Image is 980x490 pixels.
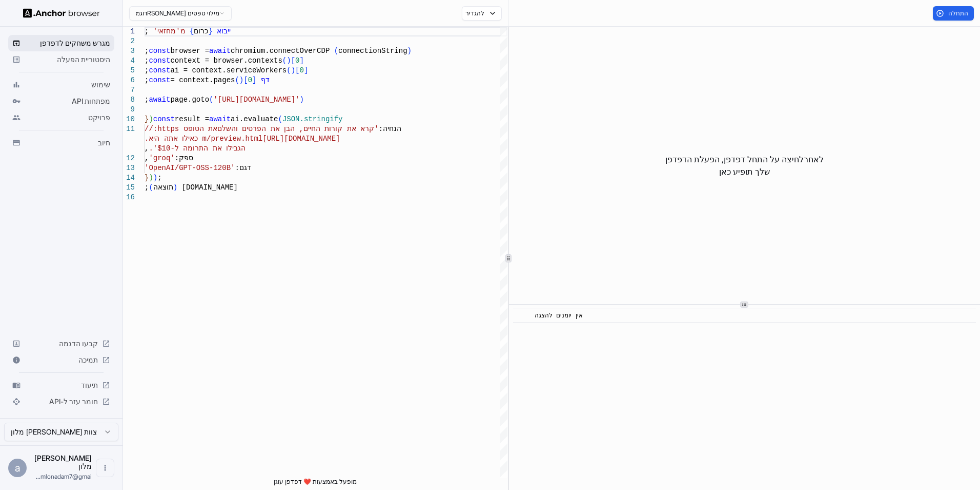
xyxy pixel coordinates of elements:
span: דף const [149,76,269,84]
div: 16 [123,193,135,202]
span: ) [149,174,153,182]
span: פרויקט [25,112,110,123]
span: מפתחות API [25,96,110,106]
font: להגדיר [465,9,484,17]
span: תיעוד [25,380,98,390]
span: connectionString [338,47,407,55]
span: { [145,115,149,123]
span: ( [173,183,177,192]
span: ; [145,56,149,65]
img: Anchor Logo [23,8,100,18]
span: await [209,47,231,55]
div: מפתחות API [8,93,114,109]
span: ) [291,66,295,74]
span: ( [209,96,213,104]
div: 7 [123,85,135,95]
span: ; [145,183,149,192]
span: ; [145,76,149,84]
span: ] [252,76,256,84]
span: 0 [299,66,303,74]
span: [DOMAIN_NAME][URL] [262,135,340,143]
div: 6 [123,76,135,85]
div: 8 [123,95,135,105]
div: 12 [123,154,135,163]
span: context = browser.contexts [170,56,282,65]
span: הנחיה: [379,125,401,133]
span: ( [287,66,291,74]
div: היסטוריית הפעלה [8,51,114,68]
div: 1 [123,27,135,36]
span: , [145,154,149,162]
span: ; [145,47,149,55]
span: ] [304,66,308,74]
span: browser = [170,47,209,55]
span: ) [287,56,291,65]
span: [DOMAIN_NAME] [182,183,238,192]
span: ) [153,174,157,182]
span: אין יומנים להצגה [535,312,582,319]
span: ; [145,96,149,104]
div: 2 [123,36,135,46]
span: ) [149,183,153,192]
p: לאחר , הפעלת הדפדפן שלך תופיע כאן [665,153,824,178]
div: 10 [123,115,135,124]
span: ( [282,56,287,65]
div: a [8,459,27,477]
span: { [208,27,212,35]
span: קבעו הדגמה [25,338,98,349]
div: 5 [123,66,135,76]
span: ai = context.serviceWorkers [170,66,287,74]
span: הגבילו את התרומה ל-$10'. [149,144,246,153]
span: תמיכה [25,355,98,365]
span: result = [175,115,209,123]
div: 3 [123,46,135,56]
span: מ'מחזאי' [153,27,186,35]
span: ( [278,115,282,123]
span: תוצאה [153,183,173,192]
span: 'OpenAI/GPT-OSS-120B' [145,164,235,172]
span: 'קרא את קורות החיים, הבן את הפרטים והשלם [217,125,379,133]
div: תמיכה [8,352,114,368]
span: כרום [194,27,208,35]
span: דוגמה: [136,9,148,17]
div: חיוב [8,135,114,151]
span: ) [299,96,303,104]
div: 11 [123,124,135,134]
span: adam mlon [34,454,92,470]
span: ( [149,115,153,123]
span: ייבוא [217,27,231,35]
span: mlonadam7@gmail.com [36,473,92,480]
div: שימוש [8,77,114,93]
span: ; [145,27,149,35]
span: await [149,96,170,104]
span: page.goto [170,96,209,104]
div: תיעוד [8,377,114,393]
span: מגרש משחקים לדפדפן [25,38,110,48]
span: const [153,115,175,123]
div: קבעו הדגמה [8,335,114,352]
span: התחלה [948,9,969,17]
span: דגם: [235,164,251,172]
span: const [149,47,170,55]
span: const [149,66,170,74]
div: 15 [123,183,135,193]
span: } [145,174,149,182]
span: 'groq' [149,154,174,162]
span: , [145,144,149,153]
span: חיוב [25,138,110,148]
span: 0 [295,56,299,65]
span: ; [157,174,161,182]
span: } [190,27,194,35]
span: לחיצה על התחל דפדפן [724,154,804,164]
span: ai.evaluate [231,115,278,123]
span: ) [407,47,412,55]
div: 13 [123,163,135,173]
span: await [209,115,231,123]
span: ; [145,66,149,74]
span: [ [291,56,295,65]
span: ] [299,56,303,65]
span: היסטוריית הפעלה [25,54,110,65]
button: התחלה [933,6,974,21]
span: chromium.connectOverCDP [231,47,330,55]
span: ספק: [175,154,193,162]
